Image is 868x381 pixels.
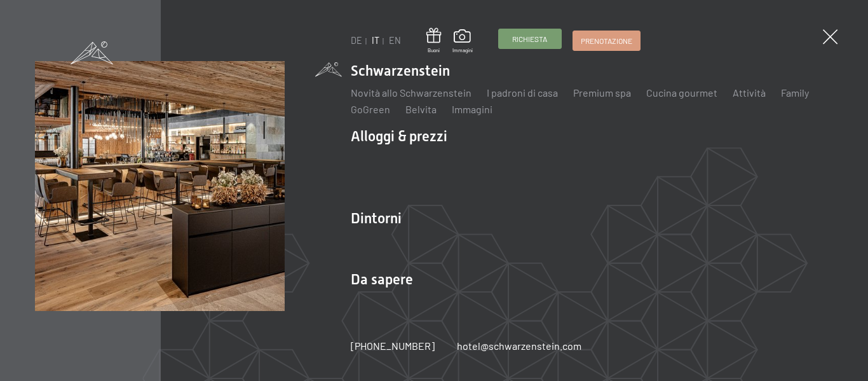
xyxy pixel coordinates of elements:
a: Buoni [426,28,441,54]
a: Belvita [405,103,437,115]
a: [PHONE_NUMBER] [351,339,435,353]
a: Immagini [452,29,473,53]
a: Cucina gourmet [646,87,717,99]
a: Richiesta [499,29,561,48]
span: Richiesta [512,34,547,45]
a: DE [351,35,362,46]
span: Buoni [426,47,441,54]
a: hotel@schwarzenstein.com [457,339,581,353]
a: EN [389,35,401,46]
span: [PHONE_NUMBER] [351,340,435,352]
span: Immagini [452,47,473,54]
a: Family [781,87,809,99]
a: Immagini [452,103,492,115]
a: Prenotazione [573,31,640,50]
a: Premium spa [573,87,631,99]
span: Prenotazione [581,36,632,46]
a: GoGreen [351,103,390,115]
a: Attività [733,87,766,99]
a: Novità allo Schwarzenstein [351,87,471,99]
a: IT [372,35,379,46]
a: I padroni di casa [487,87,558,99]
